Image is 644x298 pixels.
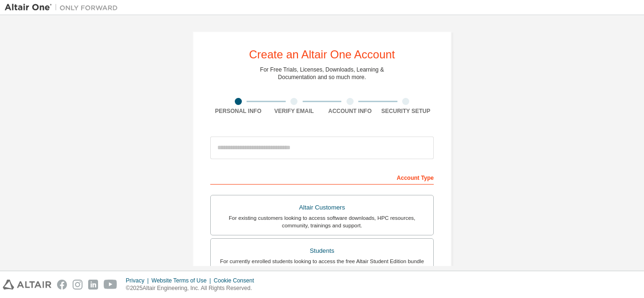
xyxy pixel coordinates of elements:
[322,107,378,115] div: Account Info
[210,107,266,115] div: Personal Info
[266,107,322,115] div: Verify Email
[249,49,395,60] div: Create an Altair One Account
[260,66,384,81] div: For Free Trials, Licenses, Downloads, Learning & Documentation and so much more.
[3,280,51,290] img: altair_logo.svg
[210,169,434,185] div: Account Type
[216,244,428,258] div: Students
[216,258,428,273] div: For currently enrolled students looking to access the free Altair Student Edition bundle and all ...
[5,3,123,12] img: Altair One
[214,277,259,284] div: Cookie Consent
[216,201,428,214] div: Altair Customers
[88,280,98,290] img: linkedin.svg
[126,284,260,292] p: © 2025 Altair Engineering, Inc. All Rights Reserved.
[378,107,434,115] div: Security Setup
[104,280,117,290] img: youtube.svg
[73,280,83,290] img: instagram.svg
[151,277,214,284] div: Website Terms of Use
[126,277,151,284] div: Privacy
[57,280,67,290] img: facebook.svg
[216,214,428,229] div: For existing customers looking to access software downloads, HPC resources, community, trainings ...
